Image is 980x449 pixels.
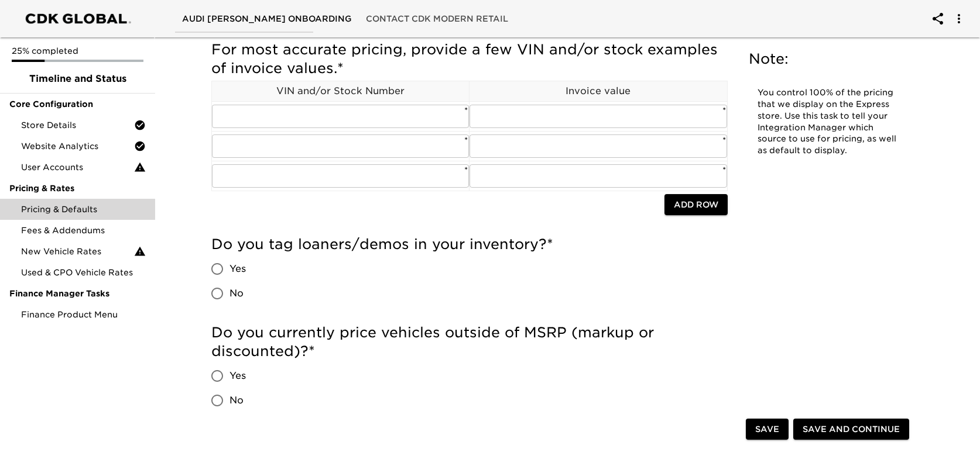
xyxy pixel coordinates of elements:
[21,203,146,215] span: Pricing & Defaults
[211,40,728,78] h5: For most accurate pricing, provide a few VIN and/or stock examples of invoice values.
[749,50,907,68] h5: Note:
[12,45,143,57] p: 25% completed
[366,12,508,26] span: Contact CDK Modern Retail
[21,140,134,152] span: Website Analytics
[229,262,246,276] span: Yes
[9,182,146,194] span: Pricing & Rates
[212,84,470,98] p: VIN and/or Stock Number
[793,419,909,440] button: Save and Continue
[211,323,728,361] h5: Do you currently price vehicles outside of MSRP (markup or discounted)?
[945,5,973,33] button: account of current user
[755,422,779,437] span: Save
[674,198,718,212] span: Add Row
[21,267,146,278] span: Used & CPO Vehicle Rates
[21,224,146,236] span: Fees & Addendums
[758,87,898,157] p: You control 100% of the pricing that we display on the Express store. Use this task to tell your ...
[664,194,728,216] button: Add Row
[229,393,244,407] span: No
[21,161,134,173] span: User Accounts
[9,98,146,110] span: Core Configuration
[9,72,146,86] span: Timeline and Status
[9,288,146,299] span: Finance Manager Tasks
[229,369,246,383] span: Yes
[803,422,900,437] span: Save and Continue
[21,309,146,320] span: Finance Product Menu
[229,286,244,301] span: No
[470,84,727,98] p: Invoice value
[924,5,952,33] button: account of current user
[746,419,789,440] button: Save
[211,235,728,254] h5: Do you tag loaners/demos in your inventory?
[21,246,134,257] span: New Vehicle Rates
[182,12,352,26] span: Audi [PERSON_NAME] Onboarding
[21,119,134,131] span: Store Details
